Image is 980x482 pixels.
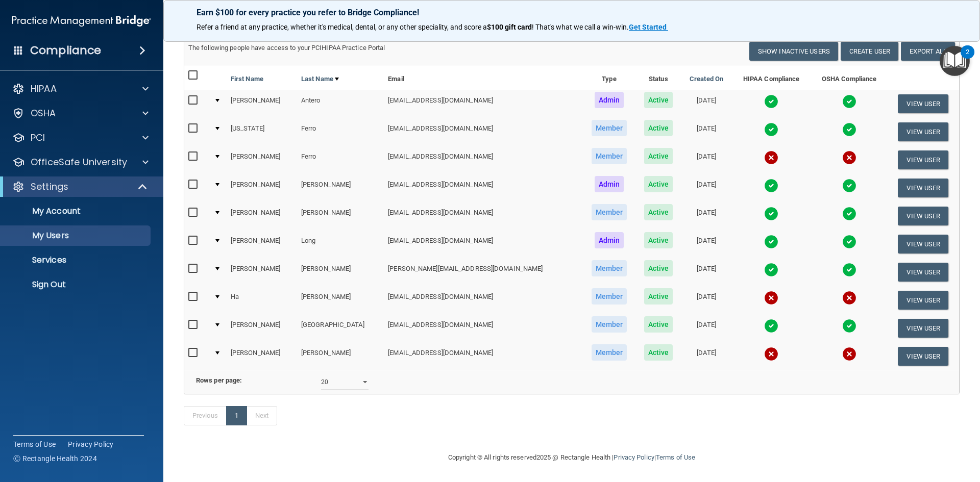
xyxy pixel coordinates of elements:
a: Settings [12,181,148,193]
img: tick.e7d51cea.svg [842,94,856,109]
span: Active [644,260,673,276]
span: Admin [595,232,624,248]
td: [DATE] [681,146,732,174]
td: [EMAIL_ADDRESS][DOMAIN_NAME] [384,174,582,202]
a: Next [247,406,277,425]
img: tick.e7d51cea.svg [764,319,778,333]
a: First Name [231,73,263,85]
td: [EMAIL_ADDRESS][DOMAIN_NAME] [384,146,582,174]
td: [DATE] [681,174,732,202]
td: [US_STATE] [227,118,297,146]
p: Services [7,255,146,265]
td: [PERSON_NAME] [227,230,297,258]
td: [PERSON_NAME] [227,314,297,342]
span: Active [644,120,673,136]
td: Ferro [297,118,384,146]
td: [PERSON_NAME] [227,342,297,370]
button: View User [898,122,948,141]
button: View User [898,347,948,366]
button: Open Resource Center, 2 new notifications [940,46,970,76]
img: cross.ca9f0e7f.svg [842,291,856,305]
td: Antero [297,90,384,118]
span: Refer a friend at any practice, whether it's medical, dental, or any other speciality, and score a [197,23,487,31]
span: Member [592,344,627,361]
a: Export All [901,42,955,61]
img: tick.e7d51cea.svg [842,207,856,221]
img: cross.ca9f0e7f.svg [764,291,778,305]
span: ! That's what we call a win-win. [532,23,629,31]
td: [EMAIL_ADDRESS][DOMAIN_NAME] [384,314,582,342]
td: [EMAIL_ADDRESS][DOMAIN_NAME] [384,202,582,230]
td: [DATE] [681,118,732,146]
a: 1 [226,406,247,425]
span: Member [592,148,627,164]
span: The following people have access to your PCIHIPAA Practice Portal [188,44,385,52]
span: Ⓒ Rectangle Health 2024 [13,453,97,464]
button: View User [898,235,948,253]
a: PCI [12,132,149,144]
th: Status [636,65,681,90]
th: OSHA Compliance [811,65,888,90]
span: Member [592,204,627,220]
th: HIPAA Compliance [732,65,811,90]
img: tick.e7d51cea.svg [842,319,856,333]
button: View User [898,207,948,225]
span: Active [644,344,673,361]
span: Active [644,92,673,108]
span: Admin [595,176,624,192]
span: Active [644,316,673,333]
p: Settings [31,181,68,193]
td: [EMAIL_ADDRESS][DOMAIN_NAME] [384,118,582,146]
a: Privacy Policy [614,453,654,461]
strong: $100 gift card [487,23,532,31]
td: [DATE] [681,230,732,258]
td: [DATE] [681,286,732,314]
span: Admin [595,92,624,108]
img: cross.ca9f0e7f.svg [842,347,856,361]
img: PMB logo [12,11,151,31]
a: OfficeSafe University [12,156,149,168]
span: Member [592,260,627,276]
p: OSHA [31,107,56,119]
img: tick.e7d51cea.svg [764,235,778,249]
td: Ha [227,286,297,314]
td: [EMAIL_ADDRESS][DOMAIN_NAME] [384,90,582,118]
span: Active [644,204,673,220]
img: cross.ca9f0e7f.svg [764,150,778,165]
a: OSHA [12,107,149,119]
a: Created On [690,73,723,85]
span: Active [644,232,673,248]
td: [DATE] [681,258,732,286]
a: Get Started [629,23,668,31]
h4: Compliance [30,43,101,58]
button: View User [898,94,948,113]
img: tick.e7d51cea.svg [842,235,856,249]
img: tick.e7d51cea.svg [764,94,778,109]
span: Active [644,176,673,192]
td: [DATE] [681,90,732,118]
span: Member [592,316,627,333]
td: [EMAIL_ADDRESS][DOMAIN_NAME] [384,342,582,370]
p: OfficeSafe University [31,156,127,168]
button: Show Inactive Users [749,42,838,61]
img: tick.e7d51cea.svg [764,263,778,277]
p: My Users [7,231,146,241]
div: Copyright © All rights reserved 2025 @ Rectangle Health | | [385,441,758,474]
th: Email [384,65,582,90]
td: [PERSON_NAME] [297,286,384,314]
td: [PERSON_NAME][EMAIL_ADDRESS][DOMAIN_NAME] [384,258,582,286]
td: Ferro [297,146,384,174]
a: Terms of Use [656,453,695,461]
span: Active [644,148,673,164]
img: tick.e7d51cea.svg [764,122,778,137]
td: [PERSON_NAME] [297,342,384,370]
td: [PERSON_NAME] [227,202,297,230]
td: [EMAIL_ADDRESS][DOMAIN_NAME] [384,230,582,258]
a: Terms of Use [13,439,56,449]
td: [DATE] [681,342,732,370]
p: Earn $100 for every practice you refer to Bridge Compliance! [197,8,947,17]
img: cross.ca9f0e7f.svg [764,347,778,361]
span: Member [592,120,627,136]
p: Sign Out [7,280,146,290]
div: 2 [966,52,969,65]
